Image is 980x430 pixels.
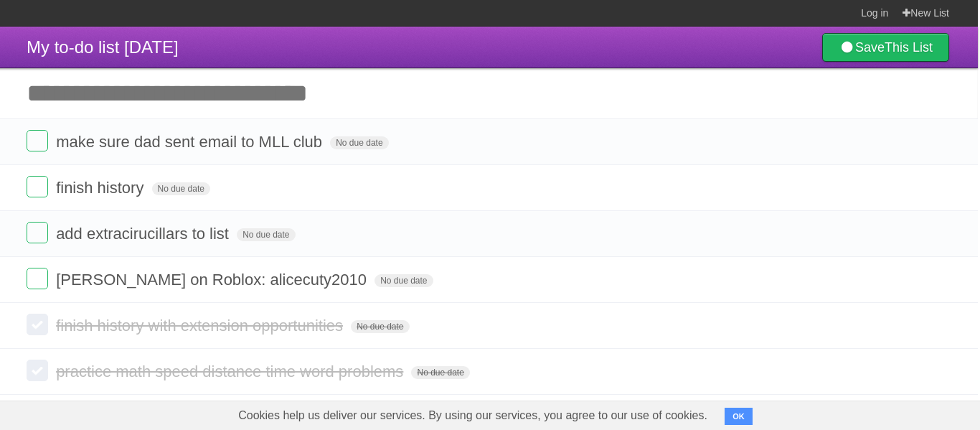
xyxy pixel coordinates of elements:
span: Cookies help us deliver our services. By using our services, you agree to our use of cookies. [224,401,722,430]
span: No due date [374,274,433,287]
label: Done [27,176,48,197]
span: No due date [411,366,469,379]
span: My to-do list [DATE] [27,37,179,57]
span: No due date [351,320,409,333]
span: add extracirucillars to list [56,225,232,243]
label: Done [27,130,48,151]
span: No due date [152,182,210,195]
label: Done [27,268,48,289]
button: OK [725,408,753,425]
a: SaveThis List [822,33,949,62]
span: No due date [237,228,295,241]
span: practice math speed distance time word problems [56,363,407,380]
span: finish history with extension opportunities [56,317,347,335]
span: finish history [56,179,147,197]
span: No due date [330,136,388,149]
label: Done [27,314,48,335]
label: Done [27,222,48,243]
span: [PERSON_NAME] on Roblox: alicecuty2010 [56,271,370,289]
label: Done [27,360,48,381]
b: This List [885,40,933,55]
span: make sure dad sent email to MLL club [56,133,326,151]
